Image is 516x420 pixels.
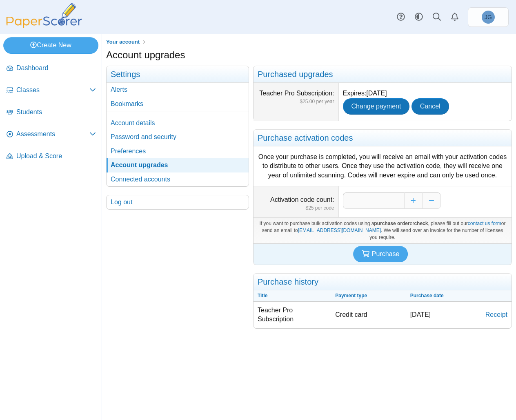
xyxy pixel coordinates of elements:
[106,48,185,62] h1: Account upgrades
[468,7,509,27] a: Jenny Griczin
[254,130,512,146] h2: Purchase activation codes
[254,290,331,302] th: Title
[107,158,249,172] a: Account upgrades
[3,22,85,29] a: PaperScorer
[420,103,440,110] span: Cancel
[3,81,99,100] a: Classes
[414,221,428,226] b: check
[331,290,406,302] th: Payment type
[3,147,99,166] a: Upload & Score
[16,130,89,139] span: Assessments
[343,98,410,115] a: Change payment
[3,103,99,122] a: Students
[374,221,409,226] b: purchase order
[366,90,387,97] time: Aug 15, 2026 at 1:57 PM
[106,39,140,45] span: Your account
[16,152,96,161] span: Upload & Score
[104,37,142,47] a: Your account
[298,228,381,233] a: [EMAIL_ADDRESS][DOMAIN_NAME]
[107,97,249,111] a: Bookmarks
[16,64,96,73] span: Dashboard
[3,125,99,144] a: Assessments
[3,37,98,53] a: Create New
[258,98,334,105] dfn: $25.00 per year
[481,306,512,323] a: Receipt
[339,83,512,121] dd: Expires:
[107,116,249,130] a: Account details
[107,144,249,158] a: Preferences
[270,196,334,203] label: Activation code count
[259,90,334,97] label: Teacher Pro Subscription
[411,98,449,115] a: Cancel
[254,274,512,290] h2: Purchase history
[353,246,408,262] button: Purchase
[258,153,507,180] div: Once your purchase is completed, you will receive an email with your activation codes to distribu...
[3,3,85,28] img: PaperScorer
[351,103,401,110] span: Change payment
[107,66,249,83] h3: Settings
[107,172,249,186] a: Connected accounts
[410,311,431,318] time: Aug 15, 2024 at 1:57 PM
[254,302,331,328] td: Teacher Pro Subscription
[406,290,481,302] th: Purchase date
[254,66,512,83] h2: Purchased upgrades
[107,130,249,144] a: Password and security
[254,217,512,243] div: If you want to purchase bulk activation codes using a or , please fill out our or send an email t...
[258,205,334,212] dfn: $25 per code
[468,221,501,226] a: contact us form
[423,192,441,209] button: Decrease
[16,86,89,95] span: Classes
[107,83,249,97] a: Alerts
[16,108,96,117] span: Students
[446,8,464,26] a: Alerts
[107,195,249,209] a: Log out
[372,250,400,257] span: Purchase
[482,11,495,24] span: Jenny Griczin
[3,59,99,78] a: Dashboard
[331,302,406,328] td: Credit card
[404,192,423,209] button: Increase
[485,14,492,20] span: Jenny Griczin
